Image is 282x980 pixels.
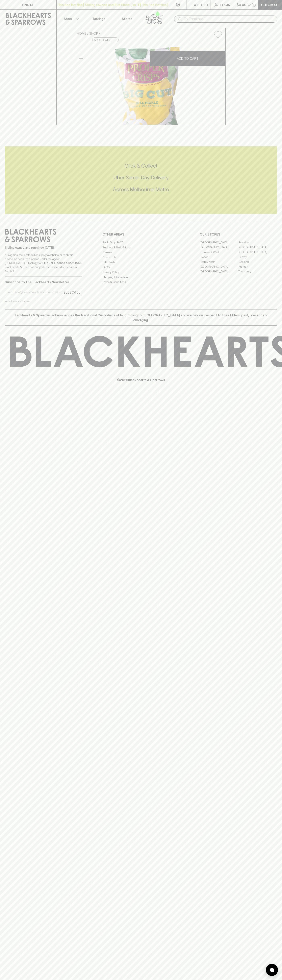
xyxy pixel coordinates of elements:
strong: Liquor License #32064953 [44,261,81,265]
p: $0.00 [237,2,246,7]
button: SUBSCRIBE [62,288,82,297]
button: ADD TO CART [150,51,225,66]
a: Tastings [85,10,113,28]
p: OUR STORES [200,232,277,237]
a: [GEOGRAPHIC_DATA] [200,269,238,274]
a: Business & Bulk Gifting [102,245,180,250]
p: Shop [64,16,72,21]
a: [GEOGRAPHIC_DATA] [200,240,238,245]
img: bubble-icon [270,968,274,972]
p: We will never spam you [5,299,82,303]
a: [GEOGRAPHIC_DATA] [238,245,277,250]
p: Subscribe to The Blackhearts Newsletter [5,280,82,285]
a: Terms & Conditions [102,280,180,285]
a: Brunswick West [200,250,238,254]
div: Call to action block [5,146,277,214]
a: Stores [113,10,141,28]
a: Shipping Information [102,275,180,279]
input: e.g. jane@blackheartsandsparrows.com.au [8,289,62,296]
a: FAQ's [102,265,180,270]
a: Braddon [238,240,277,245]
a: Fitzroy [238,254,277,259]
p: Checkout [261,2,279,7]
a: Contact Us [102,255,180,260]
p: ADD TO CART [177,56,198,61]
a: Privacy Policy [102,270,180,275]
a: Bottle Drop FAQ's [102,240,180,245]
button: Add to wishlist [92,38,119,42]
p: FIND US [22,2,34,7]
p: Sibling owned and run since [DATE] [5,246,82,250]
a: Gift Cards [102,260,180,265]
p: It is against the law to sell or supply alcohol to, or to obtain alcohol on behalf of a person un... [5,253,82,273]
a: Elwood [200,254,238,259]
a: [GEOGRAPHIC_DATA] [200,245,238,250]
a: Prahran [238,264,277,269]
a: SHOP [89,32,98,35]
h5: Uber Same-Day Delivery [5,174,277,181]
a: Careers [102,250,180,255]
p: Tastings [92,16,105,21]
img: 34130.png [74,41,225,125]
button: Shop [57,10,85,28]
input: Try "Pinot noir" [184,16,274,22]
p: Login [220,2,230,7]
h5: Across Melbourne Metro [5,186,277,193]
p: Stores [122,16,132,21]
a: Geelong [238,259,277,264]
a: [GEOGRAPHIC_DATA] [200,264,238,269]
button: Add to wishlist [212,29,224,40]
a: HOME [77,32,86,35]
p: Blackhearts & Sparrows acknowledges the traditional Custodians of land throughout [GEOGRAPHIC_DAT... [8,313,274,322]
a: Thornbury [238,269,277,274]
a: [GEOGRAPHIC_DATA] [238,250,277,254]
p: 0 [253,4,255,6]
h5: Click & Collect [5,163,277,169]
p: SUBSCRIBE [63,290,80,295]
a: Fitzroy North [200,259,238,264]
p: Wishlist [194,2,209,7]
p: OTHER AREAS [102,232,180,237]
